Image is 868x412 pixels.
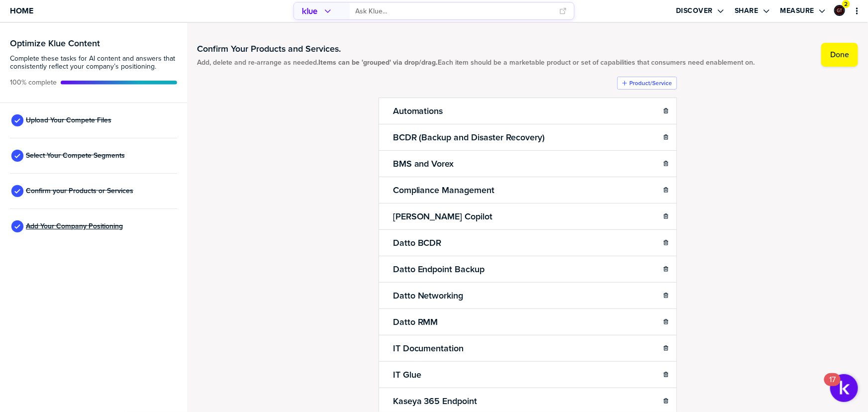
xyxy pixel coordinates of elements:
[379,98,677,124] li: Automations
[197,59,755,67] span: Add, delete and re-arrange as needed. Each item should be a marketable product or set of capabili...
[379,309,677,335] li: Datto RMM
[379,177,677,204] li: Compliance Management
[830,50,849,60] label: Done
[26,187,133,195] span: Confirm your Products or Services
[391,368,423,382] h2: IT Glue
[10,79,57,87] span: Active
[829,380,836,393] div: 17
[630,79,673,87] label: Product/Service
[676,6,713,15] label: Discover
[26,116,111,124] span: Upload Your Compete Files
[391,341,466,355] h2: IT Documentation
[197,43,755,55] h1: Confirm Your Products and Services.
[834,5,845,16] div: Graham Tutti
[391,209,495,223] h2: [PERSON_NAME] Copilot
[821,43,858,67] button: Done
[845,0,848,8] span: 2
[391,315,440,329] h2: Datto RMM
[780,6,815,15] label: Measure
[356,3,554,19] input: Ask Klue...
[379,256,677,283] li: Datto Endpoint Backup
[26,222,123,230] span: Add Your Company Positioning
[391,130,547,144] h2: BCDR (Backup and Disaster Recovery)
[835,6,844,15] img: ee1355cada6433fc92aa15fbfe4afd43-sml.png
[830,374,858,402] button: Open Resource Center, 17 new notifications
[379,282,677,309] li: Datto Networking
[391,157,456,171] h2: BMS and Vorex
[833,4,846,17] a: Edit Profile
[379,361,677,388] li: IT Glue
[318,57,438,68] strong: Items can be 'grouped' via drop/drag.
[379,124,677,151] li: BCDR (Backup and Disaster Recovery)
[391,104,445,118] h2: Automations
[10,55,177,71] span: Complete these tasks for AI content and answers that consistently reflect your company’s position...
[391,183,497,197] h2: Compliance Management
[379,150,677,177] li: BMS and Vorex
[379,229,677,256] li: Datto BCDR
[391,289,466,303] h2: Datto Networking
[391,236,444,250] h2: Datto BCDR
[379,335,677,362] li: IT Documentation
[10,6,33,15] span: Home
[391,262,487,276] h2: Datto Endpoint Backup
[617,77,677,90] button: Product/Service
[10,39,177,48] h3: Optimize Klue Content
[735,6,759,15] label: Share
[26,152,125,160] span: Select Your Compete Segments
[391,394,480,408] h2: Kaseya 365 Endpoint
[379,203,677,230] li: [PERSON_NAME] Copilot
